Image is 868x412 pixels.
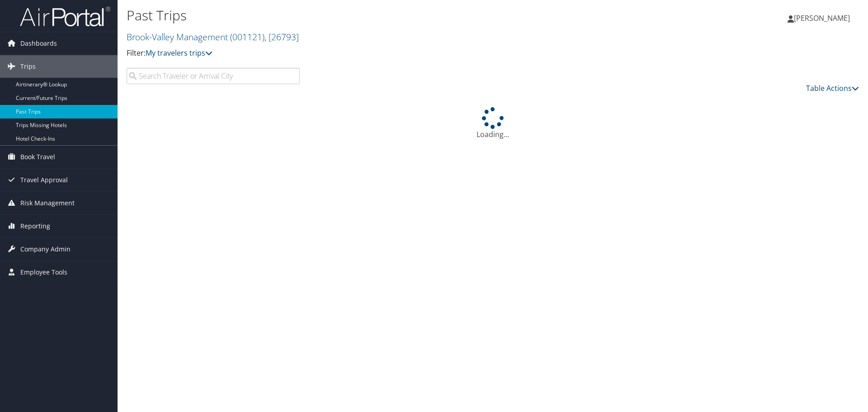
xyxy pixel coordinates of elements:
span: Travel Approval [20,169,68,191]
a: Table Actions [806,83,859,93]
a: Brook-Valley Management [127,31,299,43]
span: Trips [20,55,36,78]
img: airportal-logo.png [20,6,110,27]
span: [PERSON_NAME] [794,13,850,23]
span: Company Admin [20,238,71,260]
input: Search Traveler or Arrival City [127,68,300,84]
span: , [ 26793 ] [264,31,299,43]
span: Book Travel [20,146,55,168]
div: Loading... [127,107,859,140]
h1: Past Trips [127,6,615,25]
span: ( 001121 ) [230,31,264,43]
span: Dashboards [20,32,57,55]
span: Risk Management [20,192,75,214]
a: [PERSON_NAME] [788,5,859,32]
a: My travelers trips [146,48,212,58]
span: Reporting [20,215,50,237]
p: Filter: [127,47,615,59]
span: Employee Tools [20,261,67,284]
